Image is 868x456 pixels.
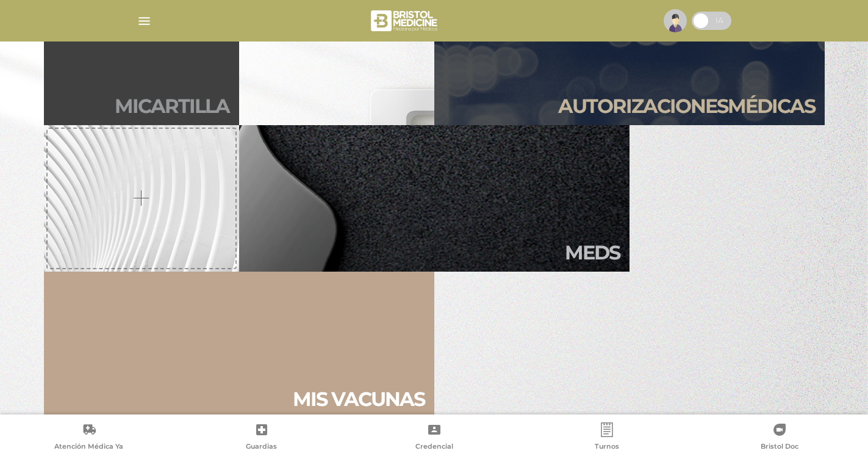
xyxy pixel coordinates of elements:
a: Meds [239,125,629,272]
a: Atención Médica Ya [2,422,175,454]
h2: Mi car tilla [115,95,229,118]
a: Mis vacunas [44,272,434,418]
span: Bristol Doc [761,442,798,453]
img: bristol-medicine-blanco.png [369,6,442,35]
img: Cober_menu-lines-white.svg [137,13,152,29]
img: profile-placeholder.svg [664,9,687,32]
span: Credencial [415,442,453,453]
span: Turnos [595,442,619,453]
span: Atención Médica Ya [54,442,123,453]
span: Guardias [246,442,277,453]
h2: Meds [565,241,620,264]
a: Guardias [175,422,348,454]
h2: Autori zaciones médicas [558,95,815,118]
a: Turnos [520,422,693,454]
a: Bristol Doc [693,422,866,454]
h2: Mis vacu nas [293,388,425,411]
a: Credencial [348,422,520,454]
